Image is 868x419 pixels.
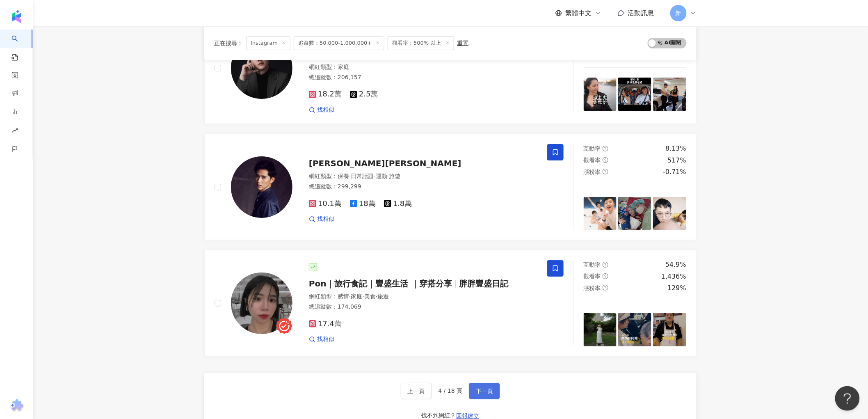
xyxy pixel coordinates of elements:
span: [PERSON_NAME][PERSON_NAME] [309,158,461,168]
span: Instagram [246,36,290,50]
span: 保養 [338,173,349,179]
span: 觀看率 [584,157,601,163]
div: 54.9% [665,260,686,269]
img: post-image [584,313,617,346]
div: 總追蹤數 ： 206,157 [309,73,537,82]
span: · [362,293,364,300]
span: 旅遊 [377,293,389,300]
span: · [349,293,351,300]
span: · [349,173,351,179]
span: 家庭 [338,64,349,70]
img: post-image [584,197,617,230]
a: 找相似 [309,215,334,223]
span: question-circle [603,157,608,163]
img: KOL Avatar [231,156,292,218]
a: KOL AvatarPon｜旅行食記｜豐盛生活 ｜穿搭分享胖胖豐盛日記網紅類型：感情·家庭·美食·旅遊總追蹤數：174,06917.4萬找相似互動率question-circle54.9%觀看率... [204,250,697,356]
span: 1.8萬 [384,199,412,208]
span: 感情 [338,293,349,300]
a: 找相似 [309,335,334,343]
div: 網紅類型 ： [309,172,537,181]
span: · [376,293,377,300]
span: · [374,173,375,179]
span: 新 [676,9,681,18]
button: 上一頁 [401,383,432,399]
span: 美食 [364,293,376,300]
span: 運動 [376,173,387,179]
img: post-image [653,313,686,346]
img: post-image [584,78,617,111]
span: 觀看率：500% 以上 [388,36,454,50]
div: 網紅類型 ： [309,293,537,301]
button: 下一頁 [469,383,500,399]
span: 17.4萬 [309,320,342,328]
span: 活動訊息 [628,9,654,17]
span: 日常話題 [351,173,374,179]
div: 1,436% [661,272,686,281]
span: 正在搜尋 ： [214,40,243,46]
span: · [387,173,389,179]
div: 重置 [457,40,469,46]
span: 找相似 [317,106,334,114]
span: 追蹤數：50,000-1,000,000+ [294,36,384,50]
img: post-image [618,78,651,111]
span: 18.2萬 [309,90,342,98]
a: 找相似 [309,106,334,114]
span: 4 / 18 頁 [439,387,463,394]
span: question-circle [603,262,608,268]
span: 找相似 [317,215,334,223]
span: 互動率 [584,145,601,152]
span: question-circle [603,146,608,151]
img: post-image [653,78,686,111]
span: 漲粉率 [584,169,601,175]
a: search [11,30,28,62]
span: question-circle [603,169,608,174]
span: 回報建立 [456,412,479,419]
img: KOL Avatar [231,37,292,99]
span: 家庭 [351,293,362,300]
span: 18萬 [350,199,376,208]
span: 上一頁 [408,388,425,394]
img: chrome extension [9,399,25,412]
div: 總追蹤數 ： 174,069 [309,303,537,311]
span: 旅遊 [389,173,400,179]
div: 網紅類型 ： [309,63,537,71]
span: 2.5萬 [350,90,378,98]
div: 129% [667,284,686,293]
span: rise [11,122,18,141]
img: logo icon [10,10,23,23]
span: question-circle [603,285,608,291]
img: KOL Avatar [231,272,292,334]
a: KOL Avatar濱樺 [PERSON_NAME]해snoopy8155[PERSON_NAME]網紅類型：家庭總追蹤數：206,15718.2萬2.5萬找相似互動率question-circ... [204,12,697,124]
img: post-image [618,197,651,230]
div: 517% [667,156,686,165]
div: 8.13% [665,144,686,153]
img: post-image [653,197,686,230]
span: Pon｜旅行食記｜豐盛生活 ｜穿搭分享 [309,279,452,288]
span: 互動率 [584,261,601,268]
img: post-image [618,313,651,346]
span: 漲粉率 [584,285,601,291]
div: 總追蹤數 ： 299,299 [309,183,537,191]
span: 10.1萬 [309,199,342,208]
span: 下一頁 [476,388,493,394]
span: 觀看率 [584,273,601,279]
iframe: Help Scout Beacon - Open [835,386,860,411]
span: 胖胖豐盛日記 [459,279,509,288]
span: 繁體中文 [565,9,592,18]
span: question-circle [603,273,608,279]
div: -0.71% [663,167,686,176]
a: KOL Avatar[PERSON_NAME][PERSON_NAME]網紅類型：保養·日常話題·運動·旅遊總追蹤數：299,29910.1萬18萬1.8萬找相似互動率question-circ... [204,134,697,240]
span: 找相似 [317,335,334,343]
